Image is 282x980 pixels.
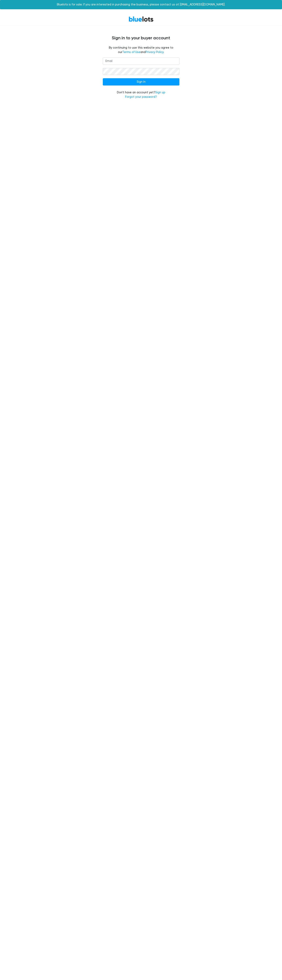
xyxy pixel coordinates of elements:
[155,91,165,94] a: Sign up
[20,35,262,41] h4: Sign in to your buyer account
[103,90,179,99] div: Don't have an account yet?
[103,46,179,54] fieldset: By continuing to use this website you agree to our and .
[125,95,157,99] a: Forgot your password?
[122,50,140,54] a: Terms of Use
[146,50,163,54] a: Privacy Policy
[103,78,179,85] input: Sign In
[103,57,179,65] input: Email
[129,16,154,22] a: BlueLots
